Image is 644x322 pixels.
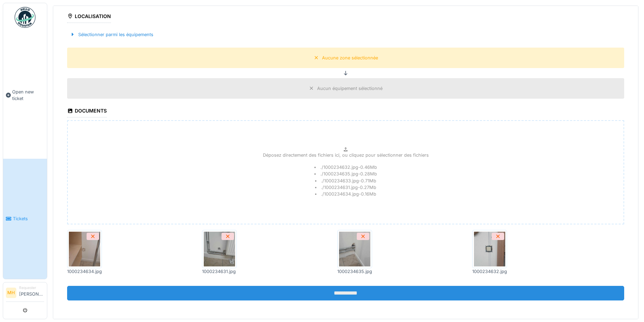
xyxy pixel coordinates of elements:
[322,55,378,61] div: Aucune zone sélectionnée
[474,232,505,266] img: xcmi64zga1zui2m1uryg8ptiycdp
[317,85,383,92] div: Aucun équipement sélectionné
[19,285,44,300] li: [PERSON_NAME]
[263,152,429,158] p: Déposez directement des fichiers ici, ou cliquez pour sélectionner des fichiers
[3,32,47,159] a: Open new ticket
[339,232,370,266] img: p5th03rzrask28q5t00f4ndexy59
[67,11,111,23] div: Localisation
[3,159,47,279] a: Tickets
[315,191,377,197] li: ./1000234634.jpg - 0.16 Mb
[314,164,377,171] li: ./1000234632.jpg - 0.46 Mb
[67,106,107,117] div: Documents
[67,30,156,39] div: Sélectionner parmi les équipements
[202,268,237,275] div: 1000234631.jpg
[472,268,507,275] div: 1000234632.jpg
[13,215,44,222] span: Tickets
[6,288,16,298] li: MH
[15,7,35,28] img: Badge_color-CXgf-gQk.svg
[315,177,377,184] li: ./1000234633.jpg - 0.71 Mb
[69,232,100,266] img: uc3f4p74kzzs1g66fg8ul8rrimcf
[67,268,102,275] div: 1000234634.jpg
[315,184,377,191] li: ./1000234631.jpg - 0.27 Mb
[314,171,377,177] li: ./1000234635.jpg - 0.28 Mb
[337,268,372,275] div: 1000234635.jpg
[12,89,44,102] span: Open new ticket
[6,285,44,302] a: MH Requester[PERSON_NAME]
[19,285,44,290] div: Requester
[204,232,235,266] img: 6hb5kgoganrv9bdovx4wag6ecxeq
